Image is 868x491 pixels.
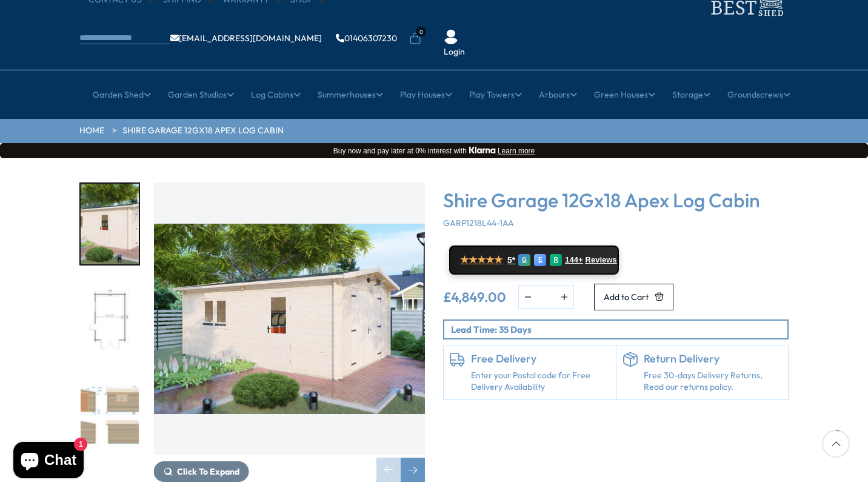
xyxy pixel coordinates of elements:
button: Add to Cart [594,284,673,310]
div: 2 / 10 [79,278,140,361]
a: Play Towers [469,79,522,110]
span: ★★★★★ [460,254,502,266]
div: G [518,254,530,266]
a: Garden Studios [168,79,234,110]
h6: Return Delivery [644,352,783,366]
div: E [534,254,546,266]
div: Previous slide [376,458,401,482]
h6: Free Delivery [471,352,610,366]
span: Add to Cart [604,293,649,301]
div: R [550,254,562,266]
a: Enter your Postal code for Free Delivery Availability [471,370,610,393]
a: Summerhouses [318,79,383,110]
a: ★★★★★ 5* G E R 144+ Reviews [449,245,619,275]
span: 0 [416,27,426,37]
a: Storage [672,79,710,110]
img: Garage4x6-2_5S31919-2_09c12dbe-19e5-4e6e-9243-3c5005fc0e5a_200x200.jpg [81,184,139,264]
span: Reviews [586,255,617,265]
a: 01406307230 [336,34,397,42]
div: 1 / 10 [154,182,427,482]
h3: Shire Garage 12Gx18 Apex Log Cabin [443,189,789,212]
img: Shire Garage 12Gx18 Apex Log Cabin - Best Shed [154,182,427,455]
a: Login [444,46,465,58]
a: Shire Garage 12Gx18 Apex Log Cabin [122,125,284,137]
div: 3 / 10 [79,372,140,455]
span: Click To Expand [177,466,239,477]
img: User Icon [444,30,458,44]
a: Garden Shed [93,79,151,110]
inbox-online-store-chat: Shopify online store chat [10,442,87,481]
a: Play Houses [400,79,452,110]
a: Groundscrews [727,79,790,110]
a: HOME [79,125,104,137]
a: 0 [409,33,421,45]
a: Green Houses [594,79,655,110]
button: Click To Expand [154,461,249,482]
img: Garage4x6-2_5S31919-elevations_47934137-42b8-4b7f-b1bf-25d43d0debdf_200x200.jpg [81,373,139,454]
img: Garage4x6-2_5S31919-2dplan_52fec042-6ad1-4d90-94b3-91204e917b4b_200x200.jpg [81,279,139,359]
div: Next slide [401,458,425,482]
span: GARP1218L44-1AA [443,218,514,229]
a: Arbours [539,79,577,110]
a: Log Cabins [251,79,301,110]
p: Lead Time: 35 Days [451,323,787,336]
p: Free 30-days Delivery Returns, Read our returns policy. [644,370,783,393]
a: [EMAIL_ADDRESS][DOMAIN_NAME] [170,34,322,42]
span: 144+ [565,255,583,265]
ins: £4,849.00 [443,290,506,304]
div: 1 / 10 [79,182,140,266]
